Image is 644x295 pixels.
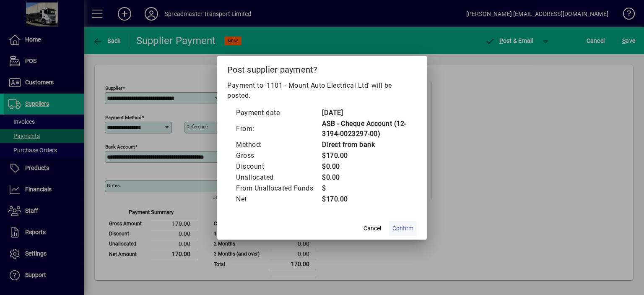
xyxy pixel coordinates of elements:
td: From Unallocated Funds [236,183,322,194]
button: Cancel [359,221,386,236]
td: $170.00 [322,150,408,161]
td: $170.00 [322,194,408,205]
span: Cancel [364,224,381,233]
td: Payment date [236,107,322,118]
td: From: [236,118,322,139]
td: Gross [236,150,322,161]
td: $0.00 [322,161,408,172]
td: Method: [236,139,322,150]
span: Confirm [392,224,413,233]
td: Discount [236,161,322,172]
td: $ [322,183,408,194]
p: Payment to '1101 - Mount Auto Electrical Ltd' will be posted. [227,81,417,101]
td: [DATE] [322,107,408,118]
td: Net [236,194,322,205]
td: ASB - Cheque Account (12-3194-0023297-00) [322,118,408,139]
td: $0.00 [322,172,408,183]
button: Confirm [389,221,417,236]
td: Direct from bank [322,139,408,150]
td: Unallocated [236,172,322,183]
h2: Post supplier payment? [217,56,427,80]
